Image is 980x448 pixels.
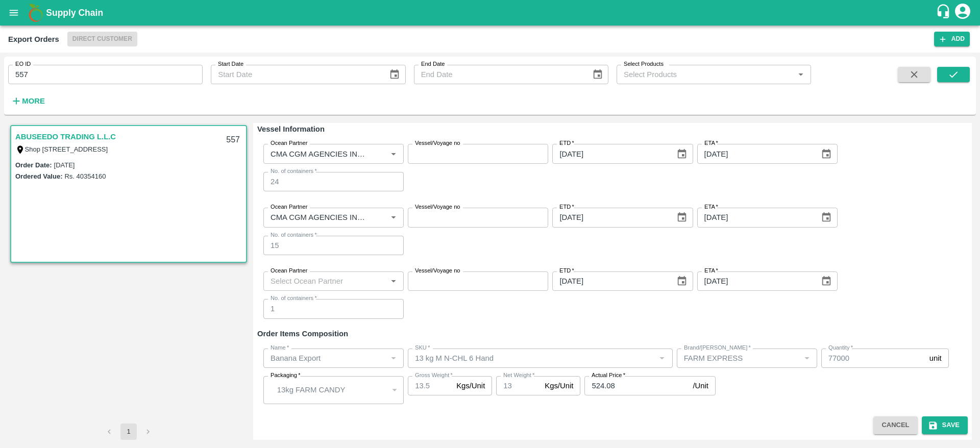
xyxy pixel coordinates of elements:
label: Vessel/Voyage no [415,267,460,275]
label: ETA [704,267,718,275]
input: Create Brand/Marka [680,352,797,365]
button: More [8,92,47,110]
button: open drawer [2,1,26,24]
label: No. of containers [271,294,317,303]
p: unit [929,353,942,364]
button: Cancel [873,416,917,434]
label: EO ID [15,60,31,68]
label: ETA [704,139,718,147]
button: Choose date [588,65,607,84]
input: Enter [263,172,404,191]
label: Start Date [218,60,243,68]
button: page 1 [120,424,137,440]
nav: pagination navigation [100,424,158,440]
label: Select Products [624,60,664,68]
label: Quantity [828,344,853,352]
label: Name [271,344,289,352]
label: Brand/[PERSON_NAME] [684,344,751,352]
button: Choose date, selected date is Sep 18, 2025 [817,144,836,164]
input: Select Ocean Partner [266,211,371,224]
strong: Order Items Composition [257,330,348,338]
label: Ordered Value: [15,172,62,180]
label: Ocean Partner [271,267,307,275]
label: Ocean Partner [271,203,307,211]
label: Ocean Partner [271,139,307,147]
input: Enter [263,236,404,255]
label: Shop [STREET_ADDRESS] [25,145,108,153]
label: Net Weight [503,371,534,380]
input: End Date [414,65,584,84]
button: Choose date, selected date is Sep 20, 2025 [817,271,836,291]
button: Choose date, selected date is Sep 18, 2025 [672,208,692,227]
input: 0.0 [408,376,452,395]
input: Start Date [211,65,381,84]
input: Select Date [552,271,668,291]
label: [DATE] [54,161,75,169]
p: Kgs/Unit [456,380,485,391]
label: Actual Price [592,371,625,380]
label: Vessel/Voyage no [415,139,460,147]
button: Choose date, selected date is Sep 18, 2025 [672,144,692,164]
input: Select Ocean Partner [266,147,371,160]
input: Select Date [697,271,813,291]
label: No. of containers [271,167,317,176]
button: Choose date, selected date is Sep 20, 2025 [672,271,692,291]
p: Kgs/Unit [545,380,573,391]
input: Name [266,352,384,365]
div: account of current user [953,2,972,23]
label: Order Date : [15,161,52,169]
label: ETD [559,203,574,211]
label: Gross Weight [415,371,453,380]
input: Select Ocean Partner [266,275,384,288]
strong: Vessel Information [257,125,325,133]
strong: More [22,97,45,105]
input: 0.0 [496,376,541,395]
button: Save [922,416,968,434]
button: Open [387,211,400,224]
input: Enter EO ID [8,65,203,84]
input: Select Date [697,144,813,163]
input: Select Date [552,144,668,163]
label: ETD [559,267,574,275]
a: ABUSEEDO TRADING L.L.C [15,130,116,143]
button: Add [934,32,970,46]
label: Rs. 40354160 [64,172,106,180]
div: customer-support [936,4,953,22]
button: Choose date, selected date is Sep 18, 2025 [817,208,836,227]
a: Supply Chain [46,6,936,20]
input: Select Products [620,68,791,81]
button: Open [387,147,400,161]
label: ETD [559,139,574,147]
input: Select Date [552,208,668,227]
button: Choose date [385,65,404,84]
input: Select Date [697,208,813,227]
div: 557 [220,128,246,152]
button: Open [387,275,400,288]
label: ETA [704,203,718,211]
label: No. of containers [271,231,317,239]
img: logo [26,3,46,23]
p: /Unit [693,380,708,391]
label: End Date [421,60,445,68]
label: SKU [415,344,430,352]
input: Enter [263,299,404,318]
input: 0.0 [821,349,925,368]
label: Vessel/Voyage no [415,203,460,211]
input: SKU [411,352,652,365]
div: Export Orders [8,33,59,46]
p: 13kg FARM CANDY [277,384,387,395]
button: Open [794,68,807,81]
b: Supply Chain [46,8,103,18]
label: Packaging [271,371,301,380]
